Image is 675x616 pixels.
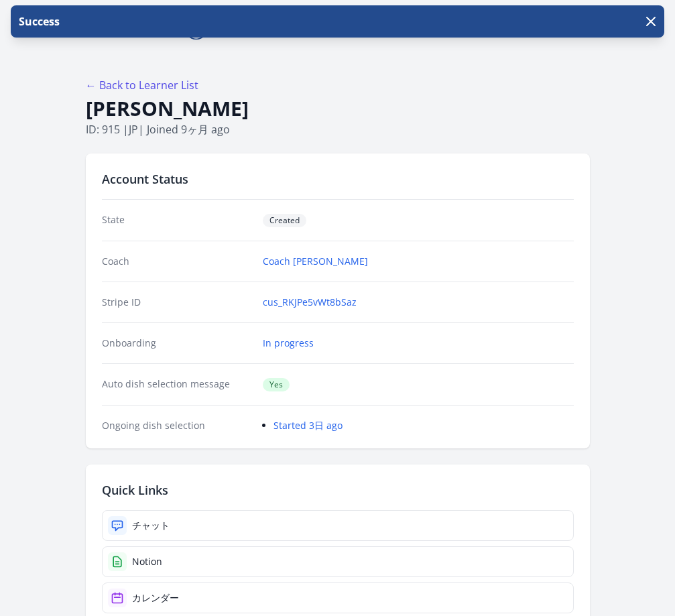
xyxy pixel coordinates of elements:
h2: Quick Links [102,481,574,499]
h2: Account Status [102,170,574,188]
div: Notion [132,555,162,568]
a: カレンダー [102,582,574,613]
a: Notion [102,546,574,577]
dt: Coach [102,255,252,268]
dt: Auto dish selection message [102,377,252,391]
dt: Onboarding [102,336,252,350]
div: チャット [132,519,170,532]
p: Success [16,13,60,29]
a: In progress [263,336,314,350]
a: チャット [102,510,574,541]
a: cus_RKJPe5vWt8bSaz [263,296,357,309]
dt: Stripe ID [102,296,252,309]
a: Coach [PERSON_NAME] [263,255,368,268]
div: カレンダー [132,591,179,605]
span: jp [129,122,138,137]
span: Yes [263,378,290,391]
p: ID: 915 | | Joined 9ヶ月 ago [86,121,590,137]
a: Started 3日 ago [273,419,343,432]
span: Created [263,214,306,227]
dt: Ongoing dish selection [102,419,252,432]
dt: State [102,213,252,227]
h1: [PERSON_NAME] [86,96,590,121]
a: ← Back to Learner List [86,78,198,93]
